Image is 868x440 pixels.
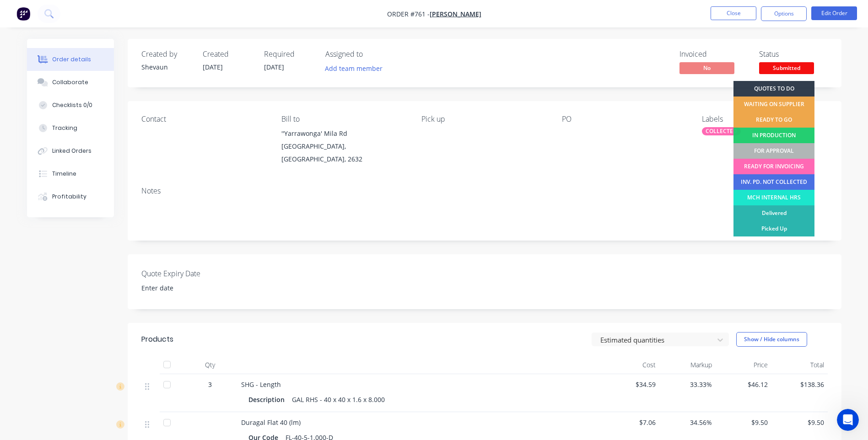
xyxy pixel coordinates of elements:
[733,174,814,190] div: INV. PD. NOT COLLECTED
[320,62,387,75] button: Add team member
[264,63,284,71] span: [DATE]
[702,127,741,135] div: COLLECTED
[759,62,814,76] button: Submitted
[733,128,814,143] div: IN PRODUCTION
[52,170,76,178] div: Timeline
[241,418,301,427] span: Duragal Flat 40 (lm)
[16,7,30,21] img: Factory
[52,101,92,109] div: Checklists 0/0
[733,221,814,236] div: Picked Up
[663,380,712,389] span: 33.33%
[702,115,827,123] div: Labels
[208,380,212,389] span: 3
[604,356,660,374] div: Cost
[775,418,824,427] span: $9.50
[141,187,828,195] div: Notes
[203,50,253,59] div: Created
[607,418,656,427] span: $7.06
[733,143,814,159] div: FOR APPROVAL
[281,115,407,123] div: Bill to
[733,81,814,97] div: QUOTES TO DO
[141,334,173,345] div: Products
[241,380,281,389] span: SHG - Length
[264,50,314,59] div: Required
[141,62,192,72] div: Shevaun
[183,356,237,374] div: Qty
[27,185,114,208] button: Profitability
[281,140,407,166] div: [GEOGRAPHIC_DATA], [GEOGRAPHIC_DATA], 2632
[562,115,687,123] div: PO
[711,6,756,20] button: Close
[759,50,828,59] div: Status
[141,268,256,279] label: Quote Expiry Date
[759,62,814,74] span: Submitted
[27,117,114,140] button: Tracking
[771,356,828,374] div: Total
[733,112,814,128] div: READY TO GO
[135,281,249,295] input: Enter date
[52,193,86,201] div: Profitability
[659,356,716,374] div: Markup
[203,63,223,71] span: [DATE]
[325,50,417,59] div: Assigned to
[52,124,77,132] div: Tracking
[761,6,807,21] button: Options
[141,115,267,123] div: Contact
[733,97,814,112] div: WAITING ON SUPPLIER
[775,380,824,389] span: $138.36
[837,409,859,431] iframe: Intercom live chat
[52,55,91,64] div: Order details
[811,6,857,20] button: Edit Order
[52,147,92,155] div: Linked Orders
[719,380,768,389] span: $46.12
[421,115,547,123] div: Pick up
[387,10,430,18] span: Order #761 -
[27,94,114,117] button: Checklists 0/0
[52,78,88,86] div: Collaborate
[27,162,114,185] button: Timeline
[27,140,114,162] button: Linked Orders
[141,50,192,59] div: Created by
[430,10,481,18] a: [PERSON_NAME]
[288,393,388,406] div: GAL RHS - 40 x 40 x 1.6 x 8.000
[27,48,114,71] button: Order details
[281,127,407,140] div: ''Yarrawonga' Mila Rd
[733,190,814,205] div: MCH INTERNAL HRS
[733,159,814,174] div: READY FOR INVOICING
[719,418,768,427] span: $9.50
[325,62,388,75] button: Add team member
[607,380,656,389] span: $34.59
[679,62,734,74] span: No
[733,205,814,221] div: Delivered
[716,356,772,374] div: Price
[736,332,807,347] button: Show / Hide columns
[679,50,748,59] div: Invoiced
[248,393,288,406] div: Description
[281,127,407,166] div: ''Yarrawonga' Mila Rd[GEOGRAPHIC_DATA], [GEOGRAPHIC_DATA], 2632
[663,418,712,427] span: 34.56%
[27,71,114,94] button: Collaborate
